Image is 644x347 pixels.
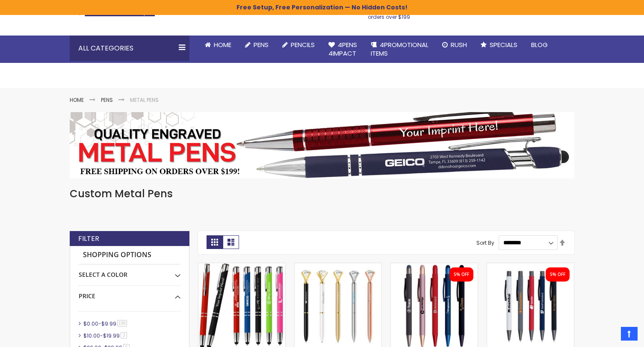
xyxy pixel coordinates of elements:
a: Personalized Recycled Fleetwood Satin Soft Touch Gel Click Pen [487,263,574,270]
a: 4Pens4impact [322,36,364,63]
a: $0.00-$9.99198 [81,320,130,327]
span: 198 [117,320,127,326]
a: Home [198,36,238,54]
a: Pens [238,36,275,54]
div: 5% OFF [454,272,469,278]
div: All Categories [70,36,189,61]
a: $10.00-$19.993 [81,332,130,339]
strong: Shopping Options [79,246,180,264]
img: Metal Pens [70,112,574,178]
a: Personalized Diamond-III Crystal Clear Brass Pen [295,263,381,270]
h1: Custom Metal Pens [70,187,574,201]
a: Home [70,96,84,104]
a: Pencils [275,36,322,54]
label: Sort By [476,239,494,246]
a: Custom Recycled Fleetwood MonoChrome Stylus Satin Soft Touch Gel Pen [391,263,478,270]
a: Rush [435,36,474,54]
div: Price [79,286,180,300]
span: Specials [490,40,517,49]
a: Paramount Custom Metal Stylus® Pens -Special Offer [198,263,285,270]
iframe: Google Customer Reviews [573,324,644,347]
span: Blog [531,40,548,49]
span: 4PROMOTIONAL ITEMS [371,40,428,58]
a: Blog [524,36,555,54]
strong: Grid [207,235,223,249]
span: $10.00 [83,332,100,339]
span: Rush [451,40,467,49]
strong: Filter [78,234,99,243]
span: $9.99 [101,320,116,327]
span: 3 [121,332,127,338]
a: 4PROMOTIONALITEMS [364,36,435,63]
span: $0.00 [83,320,98,327]
a: Pens [101,96,113,104]
div: Select A Color [79,264,180,279]
strong: Metal Pens [130,96,159,104]
a: Specials [474,36,524,54]
span: Pencils [291,40,315,49]
span: Pens [254,40,269,49]
span: $19.99 [103,332,120,339]
span: 4Pens 4impact [328,40,357,58]
span: Home [214,40,231,49]
div: 5% OFF [550,272,565,278]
